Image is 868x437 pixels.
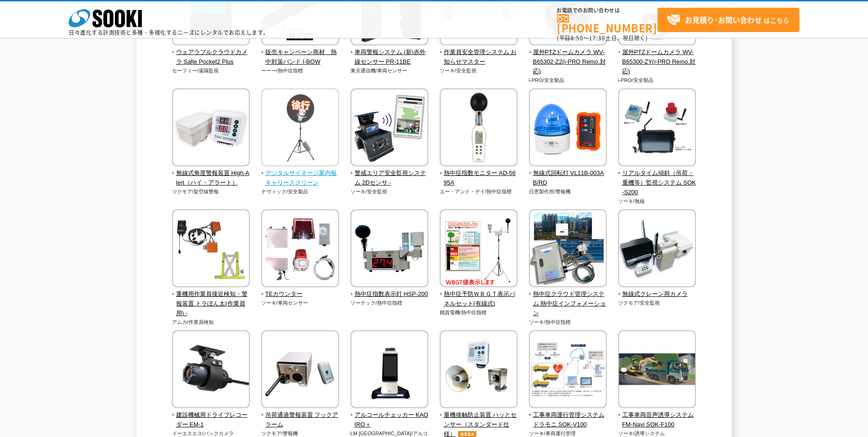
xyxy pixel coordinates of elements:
[172,48,250,67] span: ウェアラブルクラウドカメラ Safie Pocket2 Plus
[440,188,518,196] p: エー・アンド・デイ/熱中症指標
[350,67,429,75] p: 東京通信機/車両センサー
[69,30,269,35] p: 日々進化する計測技術と多種・多様化するニーズにレンタルでお応えします。
[261,209,339,290] img: TEカウンター
[529,88,607,169] img: 無線式回転灯 VL11B-003AB/RD
[350,290,429,299] span: 熱中症指数表示灯 HSP-200
[618,330,696,410] img: 工事車両音声誘導システム FM-Navi SOK-F100
[529,39,607,76] a: 屋外PTZドームカメラ WV-B65302-Z2(i-PRO Remo.対応)
[172,188,250,196] p: ツクモア/架空線警報
[529,169,607,188] span: 無線式回転灯 VL11B-003AB/RD
[618,209,696,290] img: 無線式クレーン用カメラ
[172,88,250,169] img: 無線式角度警報装置 High-Alert（ハイ・アラート）
[440,169,518,188] span: 熱中症指数モニター AD-5695A
[440,309,518,317] p: 鶴賀電機/熱中症指標
[172,402,250,429] a: 建設機械用ドライブレコーダー EM-1
[261,160,340,187] a: デジタルサイネージ案内板 キャリースクリーン
[350,160,429,187] a: 警戒エリア安全監視システム 2Dセンサ -
[529,290,607,318] span: 熱中症クラウド管理システム 熱中症インフォメーション
[261,410,340,430] span: 吊荷通過警報装置 フックアラーム
[172,67,250,75] p: セーフィー/遠隔監視
[618,402,696,429] a: 工事車両音声誘導システム FM-Navi SOK-F100
[172,281,250,318] a: 重機用作業員接近検知・警報装置 トラぽん太(作業員用) -
[261,299,340,307] p: ソーキ/車両センサー
[618,410,696,430] span: 工事車両音声誘導システム FM-Navi SOK-F100
[261,290,340,299] span: TEカウンター
[172,410,250,430] span: 建設機械用ドライブレコーダー EM-1
[618,39,696,76] a: 屋外PTZドームカメラ WV-B65300-ZY(i-PRO Remo.対応)
[618,197,696,205] p: ソーキ/無線
[350,39,429,66] a: 車両警報システム (新)赤外線センサー PR-11BE
[571,34,583,42] span: 8:50
[618,290,696,299] span: 無線式クレーン用カメラ
[618,281,696,299] a: 無線式クレーン用カメラ
[618,48,696,76] span: 屋外PTZドームカメラ WV-B65300-ZY(i-PRO Remo.対応)
[618,299,696,307] p: ツクモア/安全監視
[440,290,518,309] span: 熱中症予防ＷＢＧＴ表示パネルセット(有線式)
[172,330,250,410] img: 建設機械用ドライブレコーダー EM-1
[261,48,340,67] span: 販売キャンペーン商材 熱中対策バンド I-BOW
[350,169,429,188] span: 警戒エリア安全監視システム 2Dセンサ -
[618,88,696,169] img: リアルタイム傾斜（吊荷・重機等）監視システム SOK-S200
[261,67,340,75] p: ーーー/熱中症指標
[261,281,340,299] a: TEカウンター
[261,169,340,188] span: デジタルサイネージ案内板 キャリースクリーン
[589,34,605,42] span: 17:30
[350,330,428,410] img: アルコールチェッカー KAOIRO＋
[529,330,607,410] img: 工事車両運行管理システム ドラモニ SOK-V100
[261,39,340,66] a: 販売キャンペーン商材 熱中対策バンド I-BOW
[172,318,250,326] p: アムカ/作業員検知
[350,209,428,290] img: 熱中症指数表示灯 HSP-200
[172,160,250,187] a: 無線式角度警報装置 High-Alert（ハイ・アラート）
[529,281,607,318] a: 熱中症クラウド管理システム 熱中症インフォメーション
[261,88,339,169] img: デジタルサイネージ案内板 キャリースクリーン
[440,209,518,290] img: 熱中症予防ＷＢＧＴ表示パネルセット(有線式)
[557,34,647,42] span: (平日 ～ 土日、祝日除く)
[618,76,696,84] p: i-PRO/安全製品
[350,88,428,169] img: 警戒エリア安全監視システム 2Dセンサ -
[350,299,429,307] p: ソーテック/熱中症指標
[440,39,518,66] a: 作業員安全管理システム お知らせマスター
[529,76,607,84] p: i-PRO/安全製品
[261,188,340,196] p: ナヴィック/安全製品
[529,318,607,326] p: ソーキ/熱中症指標
[529,48,607,76] span: 屋外PTZドームカメラ WV-B65302-Z2(i-PRO Remo.対応)
[261,330,339,410] img: 吊荷通過警報装置 フックアラーム
[618,169,696,197] span: リアルタイム傾斜（吊荷・重機等）監視システム SOK-S200
[529,410,607,430] span: 工事車両運行管理システム ドラモニ SOK-V100
[350,410,429,430] span: アルコールチェッカー KAOIRO＋
[440,330,518,410] img: 重機接触防止装置 ハッとセンサー（スタンダード仕様）
[529,209,607,290] img: 熱中症クラウド管理システム 熱中症インフォメーション
[618,160,696,197] a: リアルタイム傾斜（吊荷・重機等）監視システム SOK-S200
[350,48,429,67] span: 車両警報システム (新)赤外線センサー PR-11BE
[350,402,429,429] a: アルコールチェッカー KAOIRO＋
[172,290,250,318] span: 重機用作業員接近検知・警報装置 トラぽん太(作業員用) -
[172,169,250,188] span: 無線式角度警報装置 High-Alert（ハイ・アラート）
[440,67,518,75] p: ソーキ/安全監視
[440,88,518,169] img: 熱中症指数モニター AD-5695A
[685,14,762,25] strong: お見積り･お問い合わせ
[172,209,250,290] img: 重機用作業員接近検知・警報装置 トラぽん太(作業員用) -
[172,39,250,66] a: ウェアラブルクラウドカメラ Safie Pocket2 Plus
[557,14,658,33] a: [PHONE_NUMBER]
[350,281,429,299] a: 熱中症指数表示灯 HSP-200
[440,48,518,67] span: 作業員安全管理システム お知らせマスター
[557,8,658,13] span: お電話でのお問い合わせは
[350,188,429,196] p: ソーキ/安全監視
[529,188,607,196] p: 日恵製作所/警報機
[261,402,340,429] a: 吊荷通過警報装置 フックアラーム
[658,8,799,32] a: お見積り･お問い合わせはこちら
[667,13,789,27] span: はこちら
[440,160,518,187] a: 熱中症指数モニター AD-5695A
[440,281,518,308] a: 熱中症予防ＷＢＧＴ表示パネルセット(有線式)
[529,160,607,187] a: 無線式回転灯 VL11B-003AB/RD
[529,402,607,429] a: 工事車両運行管理システム ドラモニ SOK-V100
